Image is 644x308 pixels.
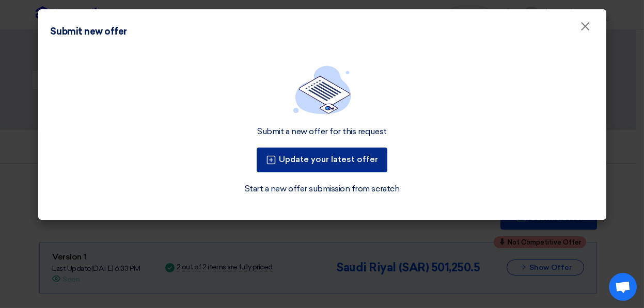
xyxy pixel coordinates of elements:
div: Submit a new offer for this request [257,126,386,137]
span: × [580,19,591,39]
button: Update your latest offer [257,148,387,172]
img: empty_state_list.svg [293,66,351,114]
div: Submit new offer [51,25,127,39]
a: Start a new offer submission from scratch [245,183,399,195]
button: Close [572,17,599,37]
font: Update your latest offer [279,154,378,164]
div: Open chat [609,273,637,301]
